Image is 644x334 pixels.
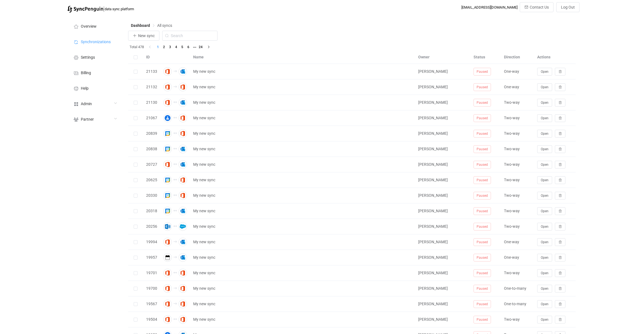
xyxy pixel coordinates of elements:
div: Breadcrumb [131,24,172,27]
span: | [103,5,105,13]
a: Overview [67,18,123,34]
span: Synchronizations [81,40,111,44]
span: Overview [81,24,97,29]
span: All syncs [157,23,172,28]
span: Partner [81,117,94,122]
a: Billing [67,65,123,80]
span: Help [81,86,89,91]
a: |data sync platform [67,5,134,13]
span: Billing [81,71,91,75]
span: Dashboard [131,23,150,28]
a: Help [67,80,123,96]
img: syncpenguin.svg [67,6,103,13]
span: Log Out [561,5,575,9]
a: Synchronizations [67,34,123,49]
span: Admin [81,102,92,106]
span: data sync platform [105,7,134,11]
button: Contact Us [520,2,554,12]
span: Settings [81,55,95,60]
span: Contact Us [530,5,549,9]
button: Log Out [556,2,580,12]
a: Settings [67,49,123,65]
div: [EMAIL_ADDRESS][DOMAIN_NAME] [461,5,518,9]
